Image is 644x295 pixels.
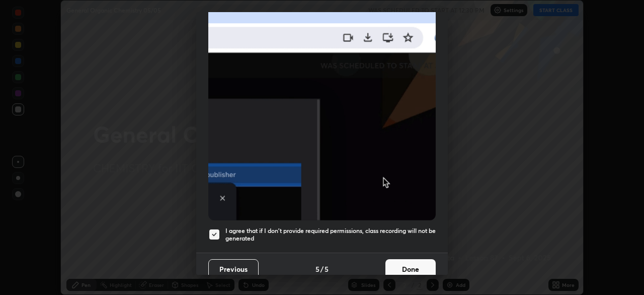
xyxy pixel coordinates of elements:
h4: / [320,264,324,274]
button: Done [385,259,436,279]
button: Previous [208,259,259,279]
h4: 5 [325,264,329,274]
h4: 5 [315,264,319,274]
h5: I agree that if I don't provide required permissions, class recording will not be generated [225,227,436,243]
